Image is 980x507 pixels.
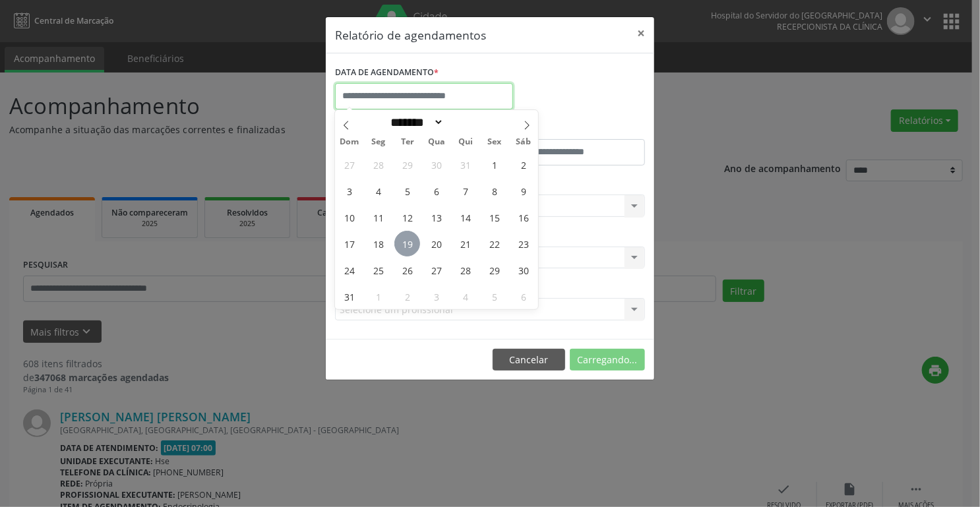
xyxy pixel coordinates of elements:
[394,283,420,309] span: Setembro 2, 2025
[365,283,391,309] span: Setembro 1, 2025
[365,257,391,283] span: Agosto 25, 2025
[628,17,654,49] button: Close
[336,178,362,204] span: Agosto 3, 2025
[365,231,391,256] span: Agosto 18, 2025
[481,231,507,256] span: Agosto 22, 2025
[394,178,420,204] span: Agosto 5, 2025
[481,283,507,309] span: Setembro 5, 2025
[452,231,478,256] span: Agosto 21, 2025
[510,178,536,204] span: Agosto 9, 2025
[493,349,565,371] button: Cancelar
[452,257,478,283] span: Agosto 28, 2025
[336,231,362,256] span: Agosto 17, 2025
[510,283,536,309] span: Setembro 6, 2025
[480,138,509,146] span: Sex
[510,152,536,177] span: Agosto 2, 2025
[570,349,645,371] button: Carregando...
[423,283,449,309] span: Setembro 3, 2025
[452,283,478,309] span: Setembro 4, 2025
[423,204,449,230] span: Agosto 13, 2025
[335,138,364,146] span: Dom
[422,138,451,146] span: Qua
[481,257,507,283] span: Agosto 29, 2025
[386,115,444,129] select: Month
[394,257,420,283] span: Agosto 26, 2025
[394,204,420,230] span: Agosto 12, 2025
[336,283,362,309] span: Agosto 31, 2025
[509,138,538,146] span: Sáb
[452,152,478,177] span: Julho 31, 2025
[451,138,480,146] span: Qui
[481,204,507,230] span: Agosto 15, 2025
[452,204,478,230] span: Agosto 14, 2025
[510,204,536,230] span: Agosto 16, 2025
[423,178,449,204] span: Agosto 6, 2025
[335,26,486,44] h5: Relatório de agendamentos
[365,152,391,177] span: Julho 28, 2025
[423,152,449,177] span: Julho 30, 2025
[394,152,420,177] span: Julho 29, 2025
[423,231,449,256] span: Agosto 20, 2025
[510,231,536,256] span: Agosto 23, 2025
[335,63,439,83] label: DATA DE AGENDAMENTO
[452,178,478,204] span: Agosto 7, 2025
[336,204,362,230] span: Agosto 10, 2025
[336,152,362,177] span: Julho 27, 2025
[444,115,487,129] input: Year
[393,138,422,146] span: Ter
[364,138,393,146] span: Seg
[510,257,536,283] span: Agosto 30, 2025
[493,119,645,139] label: ATÉ
[394,231,420,256] span: Agosto 19, 2025
[365,178,391,204] span: Agosto 4, 2025
[365,204,391,230] span: Agosto 11, 2025
[423,257,449,283] span: Agosto 27, 2025
[481,178,507,204] span: Agosto 8, 2025
[336,257,362,283] span: Agosto 24, 2025
[481,152,507,177] span: Agosto 1, 2025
